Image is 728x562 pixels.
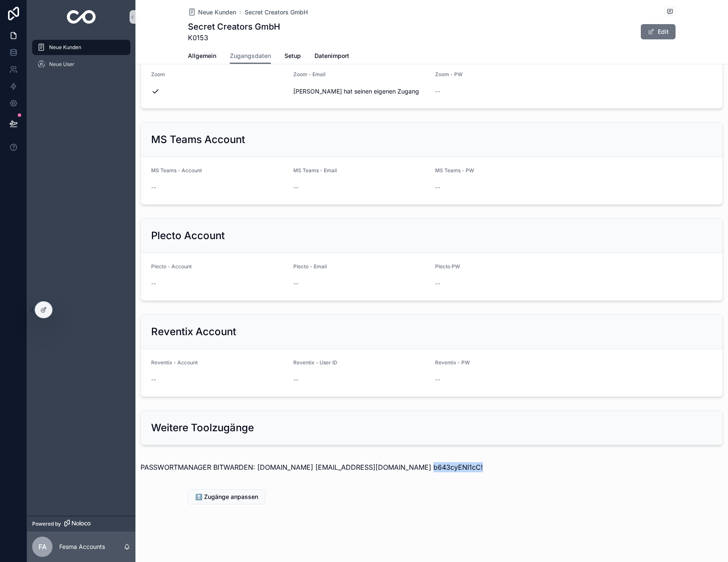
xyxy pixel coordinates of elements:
[435,71,463,77] span: Zoom - PW
[188,489,265,504] button: ⬆️ Zugänge anpassen
[245,8,308,17] a: Secret Creators GmbH
[151,421,254,435] h2: Weitere Toolzugänge
[27,34,135,83] div: scrollable content
[151,71,165,77] span: Zoom
[293,71,325,77] span: Zoom - Email
[284,52,301,60] span: Setup
[435,167,474,174] span: MS Teams - PW
[284,48,301,65] a: Setup
[293,263,327,270] span: Plecto - Email
[314,48,349,65] a: Datenimport
[188,21,280,33] h1: Secret Creators GmbH
[49,44,81,51] span: Neue Kunden
[293,183,298,192] span: --
[59,543,105,551] p: Fesma Accounts
[39,542,47,552] span: FA
[151,229,225,242] h2: Plecto Account
[293,167,337,174] span: MS Teams - Email
[32,40,130,55] a: Neue Kunden
[195,493,258,501] span: ⬆️ Zugänge anpassen
[151,359,198,366] span: Reventix - Account
[314,52,349,60] span: Datenimport
[641,24,676,39] button: Edit
[49,61,74,68] span: Neue User
[293,87,429,96] span: [PERSON_NAME] hat seinen eigenen Zugang
[188,48,216,65] a: Allgemein
[293,279,298,288] span: --
[151,167,202,174] span: MS Teams - Account
[32,57,130,72] a: Neue User
[151,263,192,270] span: Plecto - Account
[435,183,440,192] span: --
[435,375,440,384] span: --
[230,52,271,60] span: Zugangsdaten
[151,325,236,339] h2: Reventix Account
[435,359,470,366] span: Reventix - PW
[435,263,460,270] span: Plecto PW
[293,375,298,384] span: --
[141,462,723,472] p: PASSWORTMANAGER BITWARDEN: [DOMAIN_NAME] [EMAIL_ADDRESS][DOMAIN_NAME] b643cyENI1cC!
[435,279,440,288] span: --
[188,8,236,17] a: Neue Kunden
[198,8,236,17] span: Neue Kunden
[188,33,280,43] span: K0153
[435,87,440,96] span: --
[151,375,156,384] span: --
[151,279,156,288] span: --
[188,52,216,60] span: Allgemein
[151,183,156,192] span: --
[67,10,96,24] img: App logo
[32,521,61,527] span: Powered by
[151,133,245,146] h2: MS Teams Account
[230,48,271,64] a: Zugangsdaten
[27,516,135,532] a: Powered by
[293,359,337,366] span: Reventix - User ID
